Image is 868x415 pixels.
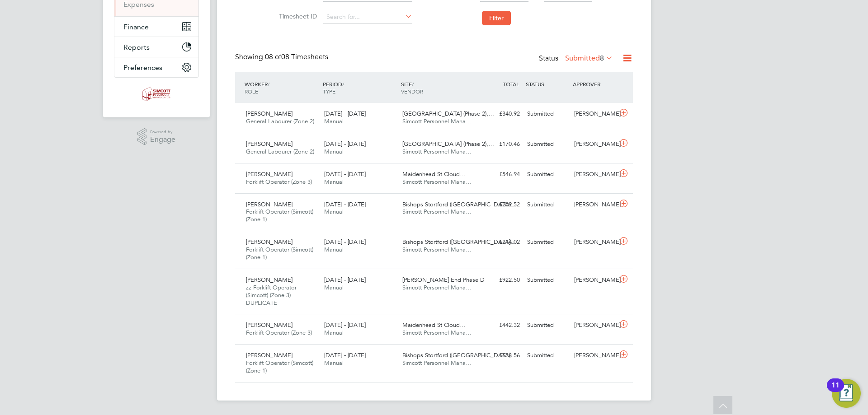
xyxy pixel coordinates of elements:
[402,178,472,186] span: Simcott Personnel Mana…
[402,208,472,215] span: Simcott Personnel Mana…
[524,107,571,121] div: Submitted
[402,359,472,367] span: Simcott Personnel Mana…
[399,76,477,99] div: SITE
[246,321,292,329] span: [PERSON_NAME]
[114,87,199,101] a: Go to home page
[246,178,312,186] span: Forklift Operator (Zone 3)
[324,201,366,208] span: [DATE] - [DATE]
[402,329,472,336] span: Simcott Personnel Mana…
[524,348,571,363] div: Submitted
[401,88,423,95] span: VENDOR
[476,107,524,121] div: £340.92
[246,351,292,359] span: [PERSON_NAME]
[571,76,618,92] div: APPROVER
[324,170,366,178] span: [DATE] - [DATE]
[402,148,472,155] span: Simcott Personnel Mana…
[402,201,516,208] span: Bishops Stortford ([GEOGRAPHIC_DATA]…
[402,117,472,125] span: Simcott Personnel Mana…
[268,80,269,88] span: /
[246,140,292,148] span: [PERSON_NAME]
[476,318,524,333] div: £442.32
[246,170,292,178] span: [PERSON_NAME]
[412,80,414,88] span: /
[246,117,314,125] span: General Labourer (Zone 2)
[539,52,615,65] div: Status
[276,12,317,20] label: Timesheet ID
[324,178,344,186] span: Manual
[402,321,466,329] span: Maidenhead St Cloud…
[402,110,494,117] span: [GEOGRAPHIC_DATA] (Phase 2),…
[114,37,198,57] button: Reports
[324,238,366,246] span: [DATE] - [DATE]
[524,137,571,152] div: Submitted
[246,238,292,246] span: [PERSON_NAME]
[402,170,466,178] span: Maidenhead St Cloud…
[123,43,150,51] span: Reports
[476,167,524,182] div: £546.94
[246,359,313,374] span: Forklift Operator (Simcott) (Zone 1)
[142,87,171,101] img: simcott-logo-retina.png
[402,351,516,359] span: Bishops Stortford ([GEOGRAPHIC_DATA]…
[402,284,472,291] span: Simcott Personnel Mana…
[476,235,524,250] div: £214.02
[324,329,344,336] span: Manual
[246,110,292,117] span: [PERSON_NAME]
[571,235,618,250] div: [PERSON_NAME]
[123,63,162,72] span: Preferences
[123,23,149,31] span: Finance
[265,52,328,61] span: 08 Timesheets
[402,246,472,253] span: Simcott Personnel Mana…
[342,80,344,88] span: /
[246,148,314,155] span: General Labourer (Zone 2)
[571,167,618,182] div: [PERSON_NAME]
[524,273,571,288] div: Submitted
[114,57,198,77] button: Preferences
[571,137,618,152] div: [PERSON_NAME]
[482,11,511,25] button: Filter
[246,284,297,307] span: zz Forklift Operator (Simcott) (Zone 3) DUPLICATE
[245,88,258,95] span: ROLE
[831,385,840,397] div: 11
[571,348,618,363] div: [PERSON_NAME]
[114,17,198,37] button: Finance
[242,76,321,99] div: WORKER
[246,246,313,261] span: Forklift Operator (Simcott) (Zone 1)
[324,140,366,148] span: [DATE] - [DATE]
[402,140,494,148] span: [GEOGRAPHIC_DATA] (Phase 2),…
[324,321,366,329] span: [DATE] - [DATE]
[571,318,618,333] div: [PERSON_NAME]
[324,359,344,367] span: Manual
[150,128,175,136] span: Powered by
[524,235,571,250] div: Submitted
[246,208,313,223] span: Forklift Operator (Simcott) (Zone 1)
[524,167,571,182] div: Submitted
[524,76,571,92] div: STATUS
[324,276,366,284] span: [DATE] - [DATE]
[246,329,312,336] span: Forklift Operator (Zone 3)
[402,238,516,246] span: Bishops Stortford ([GEOGRAPHIC_DATA]…
[137,128,176,145] a: Powered byEngage
[324,110,366,117] span: [DATE] - [DATE]
[524,318,571,333] div: Submitted
[324,148,344,155] span: Manual
[565,54,613,63] label: Submitted
[832,379,861,408] button: Open Resource Center, 11 new notifications
[402,276,485,284] span: [PERSON_NAME] End Phase D
[324,351,366,359] span: [DATE] - [DATE]
[600,54,604,63] span: 8
[571,273,618,288] div: [PERSON_NAME]
[323,88,335,95] span: TYPE
[321,76,399,99] div: PERIOD
[246,276,292,284] span: [PERSON_NAME]
[503,80,519,88] span: TOTAL
[571,197,618,212] div: [PERSON_NAME]
[571,107,618,121] div: [PERSON_NAME]
[324,117,344,125] span: Manual
[324,284,344,291] span: Manual
[476,137,524,152] div: £170.46
[246,201,292,208] span: [PERSON_NAME]
[265,52,281,61] span: 08 of
[323,11,412,23] input: Search for...
[524,197,571,212] div: Submitted
[324,246,344,253] span: Manual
